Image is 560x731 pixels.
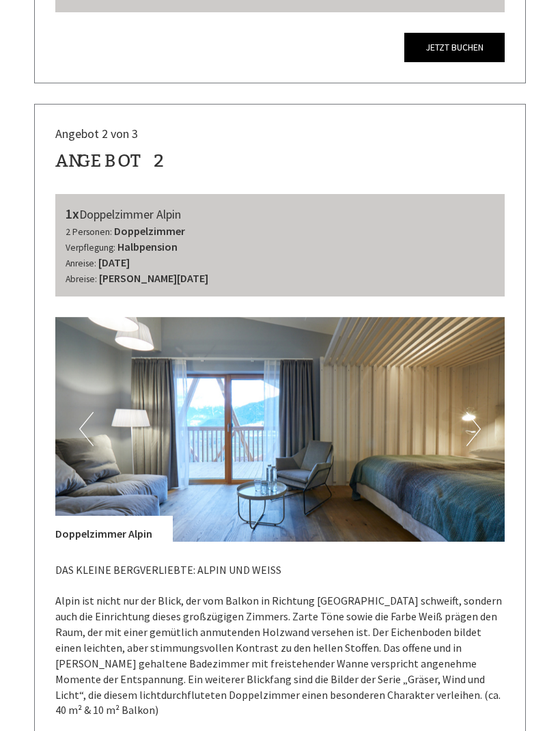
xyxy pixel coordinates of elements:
[55,516,173,542] div: Doppelzimmer Alpin
[404,33,505,62] a: Jetzt buchen
[66,226,112,238] small: 2 Personen:
[66,258,96,269] small: Anreise:
[99,271,208,285] b: [PERSON_NAME][DATE]
[66,273,97,285] small: Abreise:
[114,224,185,238] b: Doppelzimmer
[66,242,115,253] small: Verpflegung:
[117,240,178,253] b: Halbpension
[98,256,130,269] b: [DATE]
[66,204,494,224] div: Doppelzimmer Alpin
[466,412,481,446] button: Next
[66,205,79,222] b: 1x
[79,412,94,446] button: Previous
[55,317,505,542] img: image
[55,126,138,141] span: Angebot 2 von 3
[55,148,165,174] div: Angebot 2
[55,562,505,718] p: DAS KLEINE BERGVERLIEBTE: ALPIN UND WEISS Alpin ist nicht nur der Blick, der vom Balkon in Richtu...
